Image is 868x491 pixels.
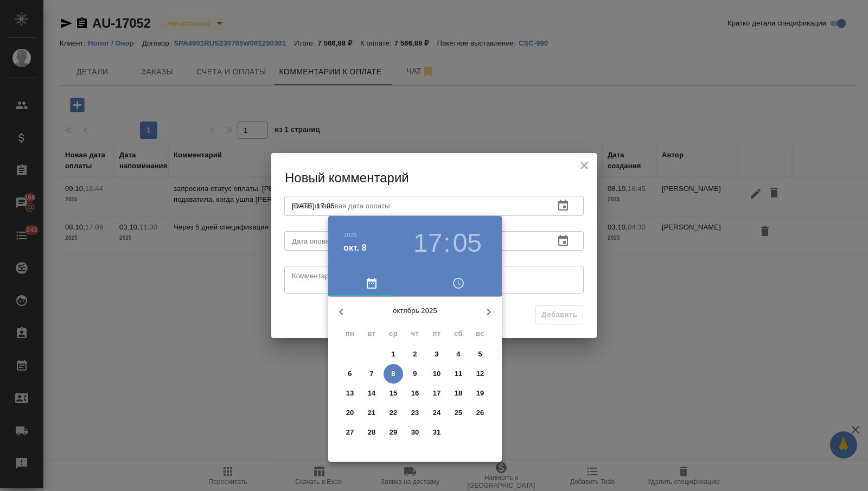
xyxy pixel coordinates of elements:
p: 25 [455,407,463,418]
span: чт [405,328,425,339]
button: 05 [453,228,482,258]
button: 21 [362,403,381,423]
span: вс [470,328,490,339]
p: 28 [368,427,376,438]
p: 11 [455,368,463,379]
button: 9 [405,364,425,384]
p: 27 [346,427,354,438]
p: 4 [456,349,460,360]
button: 8 [384,364,403,384]
button: 12 [470,364,490,384]
button: 3 [427,345,446,364]
button: 17 [413,228,442,258]
p: 24 [433,407,441,418]
p: 14 [368,388,376,399]
button: 19 [470,384,490,403]
button: окт. 8 [343,241,367,254]
p: 1 [391,349,395,360]
p: 3 [435,349,438,360]
p: 30 [411,427,419,438]
p: 16 [411,388,419,399]
button: 7 [362,364,381,384]
button: 17 [427,384,446,403]
button: 2025 [343,232,357,238]
button: 26 [470,403,490,423]
h3: : [443,228,450,258]
button: 25 [449,403,468,423]
button: 15 [384,384,403,403]
button: 6 [340,364,360,384]
p: октябрь 2025 [354,305,476,316]
button: 11 [449,364,468,384]
button: 23 [405,403,425,423]
button: 28 [362,423,381,442]
p: 2 [413,349,417,360]
p: 31 [433,427,441,438]
p: 10 [433,368,441,379]
p: 6 [348,368,352,379]
span: ср [384,328,403,339]
span: вт [362,328,381,339]
p: 15 [390,388,398,399]
p: 23 [411,407,419,418]
button: 30 [405,423,425,442]
button: 27 [340,423,360,442]
button: 10 [427,364,446,384]
p: 7 [369,368,373,379]
span: сб [449,328,468,339]
span: пт [427,328,446,339]
span: пн [340,328,360,339]
button: 16 [405,384,425,403]
p: 13 [346,388,354,399]
p: 26 [476,407,484,418]
button: 5 [470,345,490,364]
p: 18 [455,388,463,399]
button: 24 [427,403,446,423]
button: 2 [405,345,425,364]
p: 21 [368,407,376,418]
button: 14 [362,384,381,403]
p: 9 [413,368,417,379]
button: 22 [384,403,403,423]
p: 17 [433,388,441,399]
button: 31 [427,423,446,442]
button: 4 [449,345,468,364]
button: 1 [384,345,403,364]
p: 12 [476,368,484,379]
button: 29 [384,423,403,442]
p: 5 [478,349,482,360]
p: 8 [391,368,395,379]
p: 20 [346,407,354,418]
p: 29 [390,427,398,438]
p: 22 [390,407,398,418]
button: 13 [340,384,360,403]
p: 19 [476,388,484,399]
button: 18 [449,384,468,403]
button: 20 [340,403,360,423]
